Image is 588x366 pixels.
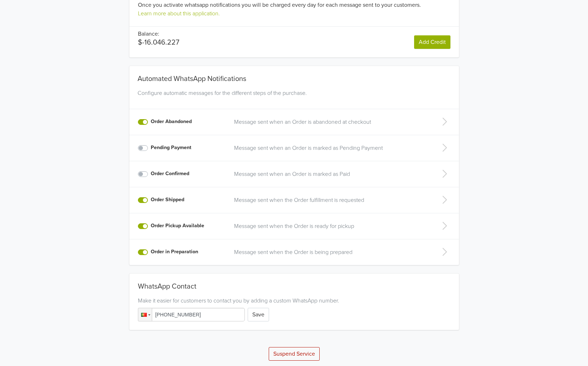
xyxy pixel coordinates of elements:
label: Order Confirmed [151,170,189,178]
a: Message sent when an Order is marked as Pending Payment [234,144,425,152]
label: Order in Preparation [151,248,198,256]
label: Order Pickup Available [151,222,204,230]
div: WhatsApp Contact [138,282,450,294]
div: Portugal: + 351 [138,308,152,321]
p: $-16.046.227 [138,38,179,47]
a: Message sent when an Order is abandoned at checkout [234,118,425,126]
input: 1 (702) 123-4567 [138,308,245,321]
a: Message sent when the Order is being prepared [234,248,425,256]
a: Learn more about this application. [138,10,220,17]
button: Save [248,308,269,321]
div: Automated WhatsApp Notifications [135,66,454,86]
label: Pending Payment [151,144,191,152]
div: Configure automatic messages for the different steps of the purchase. [135,89,454,106]
a: Message sent when the Order fulfillment is requested [234,196,425,204]
p: Balance: [138,30,179,38]
label: Order Shipped [151,196,184,204]
a: Add Credit [414,35,450,49]
button: Suspend Service [269,347,320,361]
a: Message sent when the Order is ready for pickup [234,222,425,230]
label: Order Abandoned [151,118,192,126]
div: Make it easier for customers to contact you by adding a custom WhatsApp number. [138,296,450,305]
a: Message sent when an Order is marked as Paid [234,170,425,178]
